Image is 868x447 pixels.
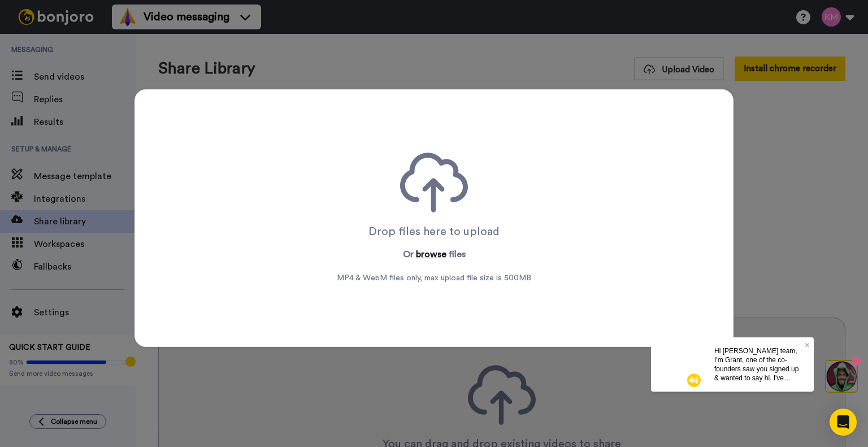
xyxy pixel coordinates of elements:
div: Open Intercom Messenger [830,409,857,436]
img: mute-white.svg [36,36,50,50]
img: 3183ab3e-59ed-45f6-af1c-10226f767056-1659068401.jpg [1,2,32,33]
button: browse [416,248,446,261]
p: Or files [403,248,466,261]
span: Hi [PERSON_NAME] team, I'm Grant, one of the co-founders saw you signed up & wanted to say hi. I'... [63,10,153,108]
span: MP4 & WebM files only, max upload file size is 500 MB [337,272,531,284]
div: Drop files here to upload [368,224,500,240]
